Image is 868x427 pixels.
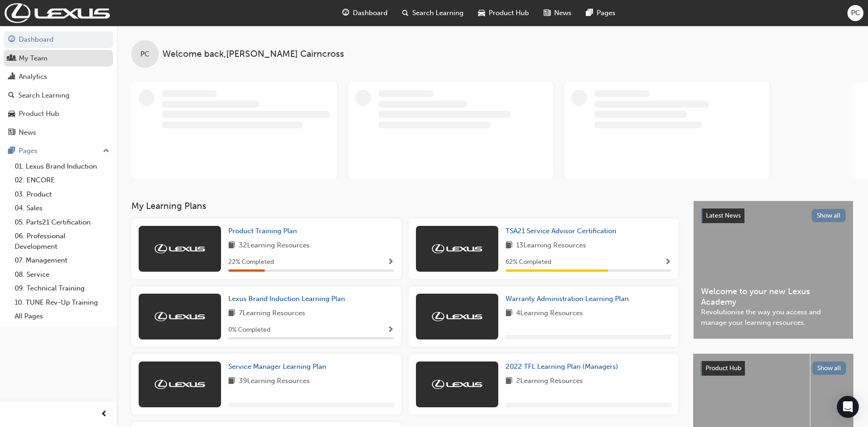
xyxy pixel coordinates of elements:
button: PC [847,5,863,21]
span: pages-icon [8,147,15,155]
a: 07. Management [11,253,113,268]
a: Warranty Administration Learning Plan [506,294,632,304]
button: Show Progress [387,257,394,268]
span: Search Learning [412,8,464,18]
span: Revolutionise the way you access and manage your learning resources. [701,307,846,328]
a: 05. Parts21 Certification [11,215,113,230]
a: TSA21 Service Advisor Certification [506,226,620,236]
img: Trak [432,312,482,321]
a: 01. Lexus Brand Induction [11,159,113,174]
span: 0 % Completed [228,325,270,335]
a: Search Learning [4,87,113,104]
button: Show Progress [387,324,394,336]
img: Trak [155,380,205,389]
h3: My Learning Plans [131,201,679,211]
a: Latest NewsShow allWelcome to your new Lexus AcademyRevolutionise the way you access and manage y... [693,201,853,339]
span: book-icon [506,308,512,319]
a: 10. TUNE Rev-Up Training [11,296,113,310]
div: Product Hub [19,109,59,119]
button: Pages [4,142,113,159]
span: 2 Learning Resources [516,376,583,387]
a: My Team [4,50,113,67]
span: 4 Learning Resources [516,308,583,319]
span: book-icon [228,240,235,252]
span: prev-icon [101,409,108,420]
span: Dashboard [353,8,388,18]
img: Trak [5,3,110,23]
span: book-icon [506,240,512,252]
a: car-iconProduct Hub [471,4,536,22]
span: 39 Learning Resources [239,376,310,387]
span: book-icon [506,376,512,387]
span: Welcome to your new Lexus Academy [701,286,846,307]
a: Service Manager Learning Plan [228,361,330,372]
a: pages-iconPages [579,4,623,22]
span: PC [140,49,150,60]
span: Product Hub [489,8,529,18]
span: car-icon [478,7,485,19]
span: people-icon [8,55,15,63]
a: News [4,124,113,141]
span: 32 Learning Resources [239,240,310,252]
div: Open Intercom Messenger [837,396,859,418]
span: Service Manager Learning Plan [228,362,326,371]
a: All Pages [11,309,113,323]
span: Pages [597,8,615,18]
div: Search Learning [18,90,70,101]
a: guage-iconDashboard [335,4,395,22]
div: News [19,127,36,138]
div: My Team [19,53,48,64]
img: Trak [155,312,205,321]
a: 04. Sales [11,201,113,215]
span: PC [851,8,860,18]
span: Show Progress [387,326,394,334]
span: 2022 TFL Learning Plan (Managers) [506,362,618,371]
span: guage-icon [8,36,15,44]
a: Product HubShow all [701,361,846,376]
a: 03. Product [11,187,113,202]
a: Latest NewsShow all [701,208,846,223]
span: guage-icon [342,7,349,19]
span: Warranty Administration Learning Plan [506,295,629,303]
a: Dashboard [4,31,113,48]
a: Lexus Brand Induction Learning Plan [228,294,349,304]
span: Show Progress [387,258,394,267]
span: book-icon [228,376,235,387]
span: Product Training Plan [228,227,297,235]
img: Trak [432,380,482,389]
img: Trak [432,244,482,253]
a: 2022 TFL Learning Plan (Managers) [506,361,622,372]
span: 62 % Completed [506,257,551,268]
a: search-iconSearch Learning [395,4,471,22]
span: 7 Learning Resources [239,308,305,319]
a: 08. Service [11,268,113,282]
img: Trak [155,244,205,253]
span: chart-icon [8,73,15,81]
span: 13 Learning Resources [516,240,586,252]
div: Analytics [19,71,47,82]
a: news-iconNews [536,4,579,22]
span: car-icon [8,110,15,118]
span: Welcome back , [PERSON_NAME] Cairncross [162,49,344,60]
a: 09. Technical Training [11,281,113,296]
span: Latest News [706,212,741,219]
span: up-icon [103,145,109,157]
a: Product Training Plan [228,226,301,236]
span: news-icon [544,7,550,19]
button: Show all [812,361,846,375]
button: DashboardMy TeamAnalyticsSearch LearningProduct HubNews [4,29,113,142]
a: Analytics [4,68,113,85]
span: book-icon [228,308,235,319]
a: Product Hub [4,105,113,122]
button: Show all [812,209,846,222]
span: News [554,8,571,18]
span: search-icon [402,7,409,19]
span: Show Progress [664,258,671,267]
span: Lexus Brand Induction Learning Plan [228,295,345,303]
a: 02. ENCORE [11,173,113,187]
span: Product Hub [706,364,741,372]
span: pages-icon [586,7,593,19]
span: news-icon [8,129,15,137]
button: Show Progress [664,257,671,268]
